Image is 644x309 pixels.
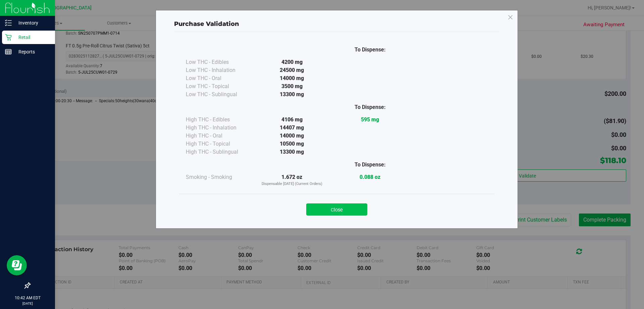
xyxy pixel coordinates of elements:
iframe: Resource center [7,255,27,275]
div: 10500 mg [253,140,331,148]
div: 14000 mg [253,132,331,140]
span: Purchase Validation [174,20,239,28]
inline-svg: Retail [5,34,12,41]
div: High THC - Topical [186,140,253,148]
div: 24500 mg [253,66,331,74]
p: [DATE] [3,301,52,306]
strong: 595 mg [361,116,379,123]
div: Smoking - Smoking [186,173,253,181]
div: 1.672 oz [253,173,331,187]
div: To Dispense: [331,46,409,54]
p: Retail [12,33,52,41]
inline-svg: Inventory [5,20,12,26]
inline-svg: Reports [5,48,12,55]
div: 3500 mg [253,82,331,90]
div: High THC - Inhalation [186,124,253,132]
p: Inventory [12,19,52,27]
p: Dispensable [DATE] (Current Orders) [253,181,331,187]
button: Close [306,203,367,216]
div: 4106 mg [253,116,331,124]
div: Low THC - Sublingual [186,90,253,99]
div: High THC - Edibles [186,116,253,124]
div: 14407 mg [253,124,331,132]
div: 14000 mg [253,74,331,82]
div: Low THC - Topical [186,82,253,90]
div: To Dispense: [331,103,409,111]
div: Low THC - Edibles [186,58,253,66]
div: Low THC - Inhalation [186,66,253,74]
div: High THC - Oral [186,132,253,140]
p: Reports [12,48,52,56]
div: Low THC - Oral [186,74,253,82]
div: 13300 mg [253,90,331,99]
div: 4200 mg [253,58,331,66]
div: High THC - Sublingual [186,148,253,156]
div: To Dispense: [331,161,409,169]
p: 10:42 AM EDT [3,295,52,301]
strong: 0.088 oz [360,174,380,180]
div: 13300 mg [253,148,331,156]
